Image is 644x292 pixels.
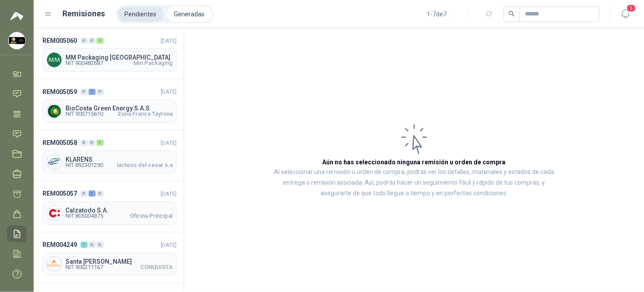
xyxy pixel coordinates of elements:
[96,38,104,44] div: 1
[66,265,103,270] span: NIT 900211167
[47,155,62,169] img: Company Logo
[161,190,177,197] span: [DATE]
[81,190,88,197] div: 0
[42,138,77,148] span: REM005058
[81,140,88,146] div: 0
[96,190,104,197] div: 0
[130,213,173,219] span: Oficina Principal
[89,190,96,197] div: 1
[161,140,177,146] span: [DATE]
[96,242,104,248] div: 0
[617,6,633,22] button: 5
[47,257,62,271] img: Company Logo
[42,240,77,250] span: REM004249
[66,105,173,111] span: BioCosta Green Energy S.A.S
[161,242,177,248] span: [DATE]
[47,53,62,67] img: Company Logo
[34,79,184,130] a: REM005059010[DATE] Company LogoBioCosta Green Energy S.A.SNIT 900715610Zona Franca Tayrona
[66,54,173,61] span: MM Packaging [GEOGRAPHIC_DATA]
[427,7,475,21] div: 1 - 7 de 7
[42,87,77,97] span: REM005059
[89,242,96,248] div: 0
[81,38,88,44] div: 0
[161,38,177,44] span: [DATE]
[8,32,25,49] img: Company Logo
[42,189,77,198] span: REM005057
[42,36,77,46] span: REM005060
[89,89,96,95] div: 1
[34,232,184,283] a: REM004249100[DATE] Company LogoSanta [PERSON_NAME]NIT 900211167CONQUISTA
[66,111,103,117] span: NIT 900715610
[626,4,636,12] span: 5
[10,11,23,21] img: Logo peakr
[66,207,173,213] span: Calzatodo S.A.
[66,163,103,168] span: NIT 892301290
[66,61,103,66] span: NIT 900482687
[117,163,173,168] span: lacteos del cesar s.a
[81,89,88,95] div: 0
[81,242,88,248] div: 1
[140,265,173,270] span: CONQUISTA
[34,28,184,79] a: REM005060001[DATE] Company LogoMM Packaging [GEOGRAPHIC_DATA]NIT 900482687Mm Packaging
[509,11,515,17] span: search
[34,181,184,232] a: REM005057010[DATE] Company LogoCalzatodo S.A.NIT 805004875Oficina Principal
[273,167,555,199] p: Al seleccionar una remisión u orden de compra, podrás ver los detalles, materiales y estados de c...
[323,157,506,167] h3: Aún no has seleccionado ninguna remisión u orden de compra
[167,7,212,22] a: Generadas
[118,7,164,22] a: Pendientes
[66,156,173,163] span: KLARENS
[133,61,173,66] span: Mm Packaging
[89,38,96,44] div: 0
[96,140,104,146] div: 1
[47,104,62,118] img: Company Logo
[63,8,105,20] h1: Remisiones
[34,130,184,181] a: REM005058001[DATE] Company LogoKLARENSNIT 892301290lacteos del cesar s.a
[66,258,173,265] span: Santa [PERSON_NAME]
[96,89,104,95] div: 0
[89,140,96,146] div: 0
[161,88,177,95] span: [DATE]
[66,213,103,219] span: NIT 805004875
[117,111,173,117] span: Zona Franca Tayrona
[47,206,62,220] img: Company Logo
